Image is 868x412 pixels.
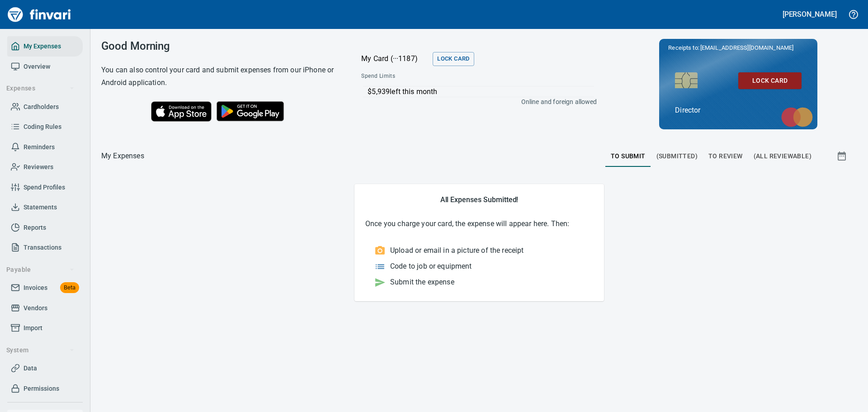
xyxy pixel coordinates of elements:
span: Reports [24,222,46,233]
span: Payable [6,264,75,275]
nav: breadcrumb [101,151,144,161]
span: To Submit [611,151,646,162]
a: Permissions [7,379,83,399]
span: Statements [24,202,57,213]
button: Payable [3,261,78,278]
a: Spend Profiles [7,177,83,198]
p: Online and foreign allowed [354,97,597,106]
span: Transactions [24,242,61,253]
span: Expenses [6,83,75,94]
p: $5,939 left this month [368,86,594,97]
a: Reviewers [7,157,83,177]
button: Expenses [3,80,78,97]
span: Import [24,322,42,334]
span: (Submitted) [656,151,698,162]
span: Lock Card [437,54,469,64]
span: Beta [60,283,79,293]
a: Data [7,358,83,379]
p: Upload or email in a picture of the receipt [390,245,524,256]
h5: All Expenses Submitted! [365,195,593,204]
p: My Expenses [101,151,144,161]
span: Reviewers [24,161,53,173]
span: Data [24,363,37,374]
p: Once you charge your card, the expense will appear here. Then: [365,218,593,229]
h6: You can also control your card and submit expenses from our iPhone or Android application. [101,64,339,89]
span: My Expenses [24,41,61,52]
a: Reports [7,218,83,238]
span: System [6,345,75,356]
button: Lock Card [738,72,802,89]
p: Submit the expense [390,277,454,288]
a: Transactions [7,237,83,258]
a: Vendors [7,298,83,318]
h5: [PERSON_NAME] [783,9,837,19]
span: [EMAIL_ADDRESS][DOMAIN_NAME] [699,43,794,52]
span: Spend Limits [361,72,495,81]
span: Lock Card [745,75,794,86]
span: Spend Profiles [24,182,65,193]
span: (All Reviewable) [754,151,811,162]
p: Receipts to: [668,43,808,52]
button: Lock Card [433,52,474,66]
span: Vendors [24,303,47,314]
span: To Review [708,151,743,162]
a: Coding Rules [7,117,83,137]
img: Get it on Google Play [212,96,289,126]
span: Cardholders [24,101,59,113]
span: Reminders [24,142,55,153]
a: Overview [7,57,83,77]
p: Director [675,105,802,116]
a: Reminders [7,137,83,157]
h3: Good Morning [101,40,339,52]
p: Code to job or equipment [390,261,472,272]
span: Invoices [24,282,47,294]
span: Coding Rules [24,121,61,133]
img: Download on the App Store [151,101,212,122]
a: My Expenses [7,36,83,57]
a: Import [7,318,83,338]
a: InvoicesBeta [7,278,83,298]
button: System [3,342,78,359]
img: Finvari [5,4,73,25]
button: Show transactions within a particular date range [828,145,857,167]
span: Overview [24,61,50,72]
img: mastercard.svg [777,103,817,132]
a: Statements [7,197,83,218]
span: Permissions [24,383,59,394]
a: Cardholders [7,97,83,117]
button: [PERSON_NAME] [780,7,839,21]
p: My Card (···1187) [361,53,429,64]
